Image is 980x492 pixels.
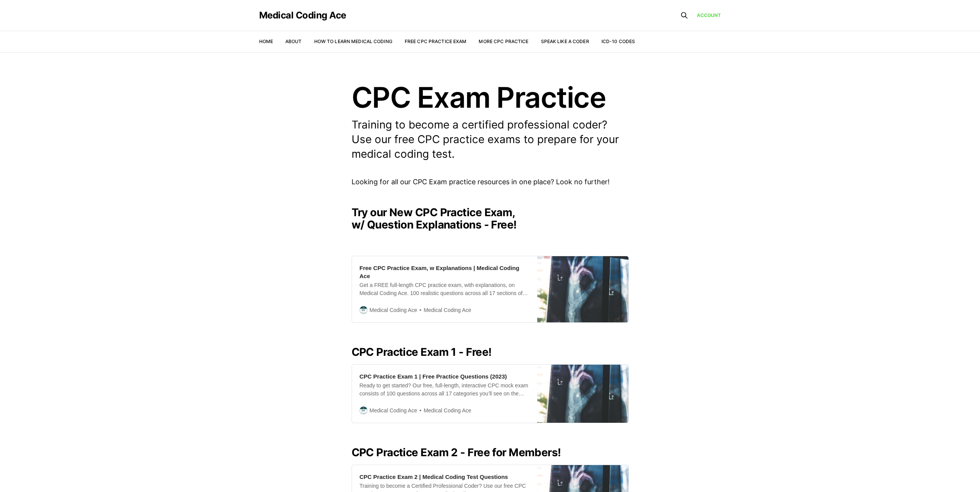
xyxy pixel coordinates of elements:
a: How to Learn Medical Coding [314,38,392,44]
a: Account [697,12,721,19]
span: Medical Coding Ace [370,306,417,314]
a: Home [259,38,273,44]
div: Get a FREE full-length CPC practice exam, with explanations, on Medical Coding Ace. 100 realistic... [360,281,529,297]
span: Medical Coding Ace [417,406,471,415]
p: Training to become a certified professional coder? Use our free CPC practice exams to prepare for... [352,118,629,161]
h2: Try our New CPC Practice Exam, w/ Question Explanations - Free! [352,206,629,231]
p: Looking for all our CPC Exam practice resources in one place? Look no further! [352,177,629,188]
div: Free CPC Practice Exam, w Explanations | Medical Coding Ace [360,264,529,280]
h1: CPC Exam Practice [352,83,629,112]
a: More CPC Practice [479,38,528,44]
a: Free CPC Practice Exam, w Explanations | Medical Coding AceGet a FREE full-length CPC practice ex... [352,256,629,323]
a: CPC Practice Exam 1 | Free Practice Questions (2023)Ready to get started? Our free, full-length, ... [352,364,629,423]
div: Ready to get started? Our free, full-length, interactive CPC mock exam consists of 100 questions ... [360,382,529,398]
a: Free CPC Practice Exam [405,38,467,44]
h2: CPC Practice Exam 2 - Free for Members! [352,446,629,459]
div: CPC Practice Exam 1 | Free Practice Questions (2023) [360,372,507,380]
a: ICD-10 Codes [601,38,635,44]
a: Speak Like a Coder [541,38,589,44]
span: Medical Coding Ace [417,306,471,315]
div: CPC Practice Exam 2 | Medical Coding Test Questions [360,473,508,481]
a: About [285,38,302,44]
h2: CPC Practice Exam 1 - Free! [352,346,629,358]
span: Medical Coding Ace [370,406,417,415]
a: Medical Coding Ace [259,11,346,20]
